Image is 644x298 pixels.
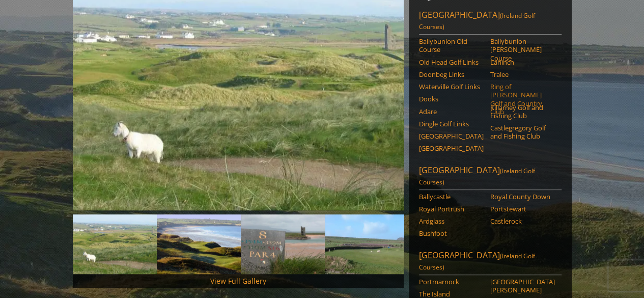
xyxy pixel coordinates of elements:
a: Royal Portrush [419,205,484,213]
a: Castlerock [490,217,555,225]
a: Killarney Golf and Fishing Club [490,103,555,120]
a: Portmarnock [419,278,484,286]
span: (Ireland Golf Courses) [419,252,535,272]
a: [GEOGRAPHIC_DATA](Ireland Golf Courses) [419,165,562,190]
a: Dooks [419,95,484,103]
a: Royal County Down [490,193,555,201]
a: Old Head Golf Links [419,58,484,66]
a: [GEOGRAPHIC_DATA] [419,132,484,140]
a: Doonbeg Links [419,70,484,78]
a: Waterville Golf Links [419,83,484,91]
a: Ballycastle [419,193,484,201]
a: Ring of [PERSON_NAME] Golf and Country Club [490,83,555,116]
span: (Ireland Golf Courses) [419,167,535,186]
a: View Full Gallery [210,276,266,286]
a: Tralee [490,70,555,78]
a: [GEOGRAPHIC_DATA](Ireland Golf Courses) [419,9,562,35]
a: [GEOGRAPHIC_DATA](Ireland Golf Courses) [419,250,562,275]
a: Portstewart [490,205,555,213]
a: Castlegregory Golf and Fishing Club [490,124,555,141]
a: Dingle Golf Links [419,120,484,128]
a: Ardglass [419,217,484,225]
a: The Island [419,290,484,298]
a: [GEOGRAPHIC_DATA] [419,144,484,152]
a: Bushfoot [419,229,484,237]
span: (Ireland Golf Courses) [419,11,535,31]
a: [GEOGRAPHIC_DATA][PERSON_NAME] [490,278,555,294]
a: Adare [419,107,484,116]
a: Lahinch [490,58,555,66]
a: Ballybunion [PERSON_NAME] Course [490,37,555,62]
a: Ballybunion Old Course [419,37,484,54]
